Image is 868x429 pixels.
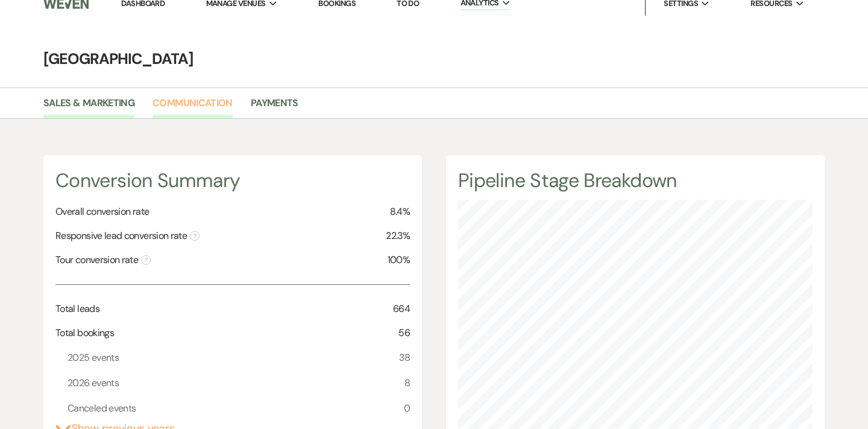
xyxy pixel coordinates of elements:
[404,401,410,416] span: 0
[386,229,410,243] span: 22.3%
[68,401,136,416] span: Canceled events
[55,167,410,194] h4: Conversion Summary
[458,167,813,194] h4: Pipeline Stage Breakdown
[55,302,99,316] span: Total leads
[55,229,200,243] span: Responsive lead conversion rate
[68,375,119,391] span: 2026 events
[393,302,410,316] span: 664
[141,255,151,265] span: ?
[404,375,410,391] span: 8
[68,350,119,366] span: 2025 events
[153,95,233,118] a: Communication
[190,231,200,241] span: ?
[251,95,298,118] a: Payments
[55,253,151,267] span: Tour conversion rate
[390,205,410,219] span: 8.4%
[43,95,134,118] a: Sales & Marketing
[55,205,149,219] span: Overall conversion rate
[398,326,410,340] span: 56
[388,253,410,267] span: 100%
[399,350,410,366] span: 38
[55,326,114,340] span: Total bookings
